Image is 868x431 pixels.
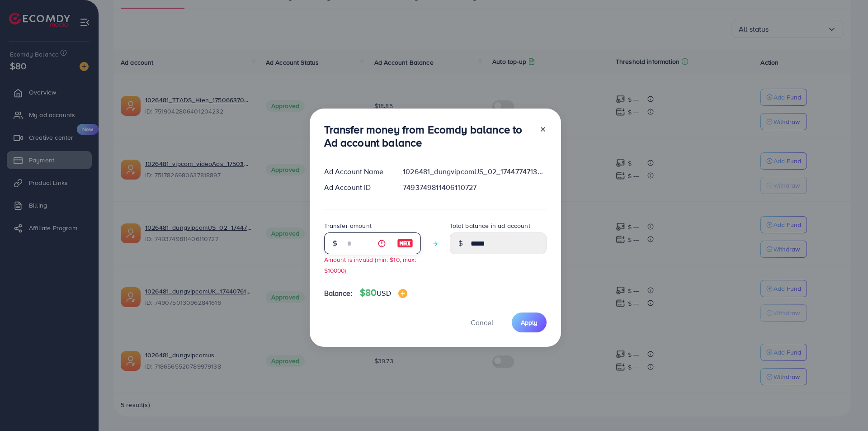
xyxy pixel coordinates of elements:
[398,289,407,298] img: image
[360,287,407,298] h4: $80
[397,238,413,249] img: image
[512,313,547,332] button: Apply
[324,255,416,274] small: Amount is invalid (min: $10, max: $10000)
[830,390,861,424] iframe: Chat
[396,166,553,177] div: 1026481_dungvipcomUS_02_1744774713900
[396,182,553,193] div: 7493749811406110727
[450,221,530,230] label: Total balance in ad account
[377,288,391,298] span: USD
[324,221,372,230] label: Transfer amount
[471,317,493,327] span: Cancel
[324,123,532,149] h3: Transfer money from Ecomdy balance to Ad account balance
[324,288,353,298] span: Balance:
[459,313,505,332] button: Cancel
[317,182,396,193] div: Ad Account ID
[317,166,396,177] div: Ad Account Name
[521,318,538,327] span: Apply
